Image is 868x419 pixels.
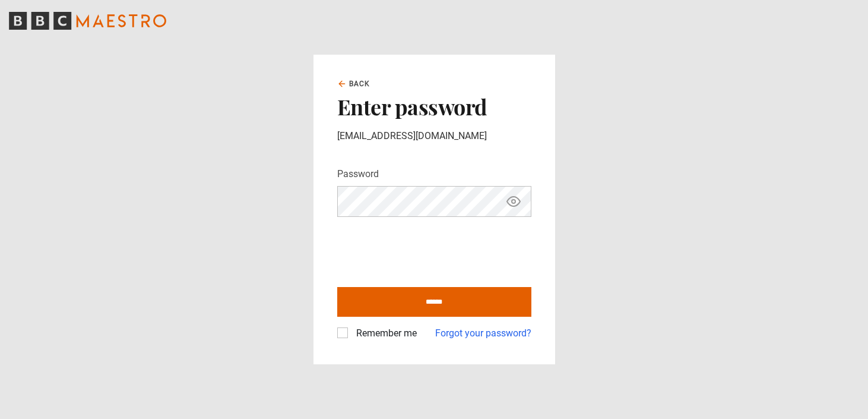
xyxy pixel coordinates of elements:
a: Back [337,78,370,89]
label: Password [337,167,379,181]
button: Show password [503,191,524,212]
p: [EMAIL_ADDRESS][DOMAIN_NAME] [337,129,531,143]
label: Remember me [351,326,417,341]
svg: BBC Maestro [9,12,166,30]
h2: Enter password [337,94,531,119]
span: Back [349,78,370,89]
iframe: To enrich screen reader interactions, please activate Accessibility in Grammarly extension settings [337,226,518,273]
a: Forgot your password? [435,326,531,341]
